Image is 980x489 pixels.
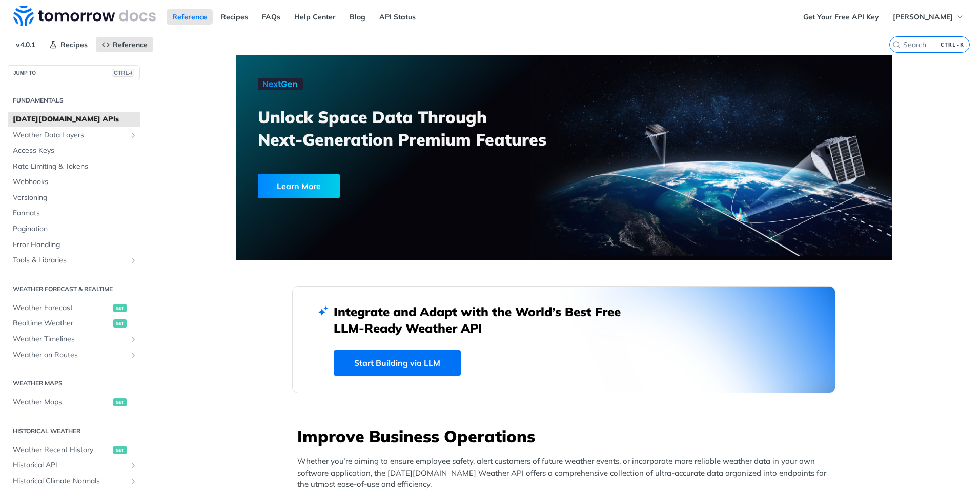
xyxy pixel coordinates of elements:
h2: Integrate and Adapt with the World’s Best Free LLM-Ready Weather API [334,303,636,336]
h2: Historical Weather [8,426,140,436]
a: Error Handling [8,237,140,253]
a: Reference [167,9,213,25]
button: JUMP TOCTRL-/ [8,65,140,80]
span: Versioning [13,193,137,203]
button: Show subpages for Historical Climate Normals [129,477,137,485]
span: get [113,319,127,328]
a: Start Building via LLM [334,350,461,376]
a: Reference [96,37,153,52]
span: Access Keys [13,146,137,156]
span: Historical Climate Normals [13,476,127,486]
svg: Search [892,40,901,49]
span: Error Handling [13,240,137,250]
a: [DATE][DOMAIN_NAME] APIs [8,112,140,127]
span: get [113,304,127,312]
span: get [113,446,127,454]
a: Weather TimelinesShow subpages for Weather Timelines [8,332,140,347]
span: Historical API [13,460,127,471]
span: [PERSON_NAME] [893,12,953,22]
a: Access Keys [8,143,140,158]
h2: Weather Forecast & realtime [8,284,140,294]
a: Webhooks [8,174,140,190]
span: Formats [13,208,137,218]
a: Blog [344,9,371,25]
span: [DATE][DOMAIN_NAME] APIs [13,114,137,125]
h2: Fundamentals [8,96,140,105]
span: Weather Recent History [13,445,111,455]
span: get [113,398,127,406]
button: Show subpages for Weather on Routes [129,351,137,359]
span: Webhooks [13,177,137,187]
a: Weather on RoutesShow subpages for Weather on Routes [8,348,140,363]
button: [PERSON_NAME] [887,9,970,25]
span: Reference [113,40,148,49]
a: Weather Recent Historyget [8,442,140,458]
h3: Improve Business Operations [297,425,835,447]
kbd: CTRL-K [938,39,967,50]
h2: Weather Maps [8,379,140,388]
a: Learn More [258,174,512,198]
span: v4.0.1 [10,37,41,52]
a: Realtime Weatherget [8,316,140,331]
span: Weather Forecast [13,303,111,313]
div: Learn More [258,174,340,198]
button: Show subpages for Weather Data Layers [129,131,137,139]
a: API Status [374,9,421,25]
a: Weather Forecastget [8,300,140,316]
a: Help Center [289,9,341,25]
span: Weather Maps [13,397,111,407]
a: Formats [8,206,140,221]
a: Weather Data LayersShow subpages for Weather Data Layers [8,128,140,143]
span: CTRL-/ [112,69,134,77]
img: NextGen [258,78,303,90]
a: Recipes [44,37,93,52]
a: Versioning [8,190,140,206]
a: Historical APIShow subpages for Historical API [8,458,140,473]
span: Rate Limiting & Tokens [13,161,137,172]
a: FAQs [256,9,286,25]
span: Weather Data Layers [13,130,127,140]
h3: Unlock Space Data Through Next-Generation Premium Features [258,106,575,151]
a: Recipes [215,9,254,25]
span: Tools & Libraries [13,255,127,266]
a: Rate Limiting & Tokens [8,159,140,174]
span: Recipes [60,40,88,49]
a: Historical Climate NormalsShow subpages for Historical Climate Normals [8,474,140,489]
span: Weather on Routes [13,350,127,360]
a: Get Your Free API Key [798,9,885,25]
button: Show subpages for Weather Timelines [129,335,137,343]
button: Show subpages for Tools & Libraries [129,256,137,264]
img: Tomorrow.io Weather API Docs [13,6,156,26]
a: Tools & LibrariesShow subpages for Tools & Libraries [8,253,140,268]
button: Show subpages for Historical API [129,461,137,470]
span: Realtime Weather [13,318,111,329]
a: Pagination [8,221,140,237]
a: Weather Mapsget [8,395,140,410]
span: Weather Timelines [13,334,127,344]
span: Pagination [13,224,137,234]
